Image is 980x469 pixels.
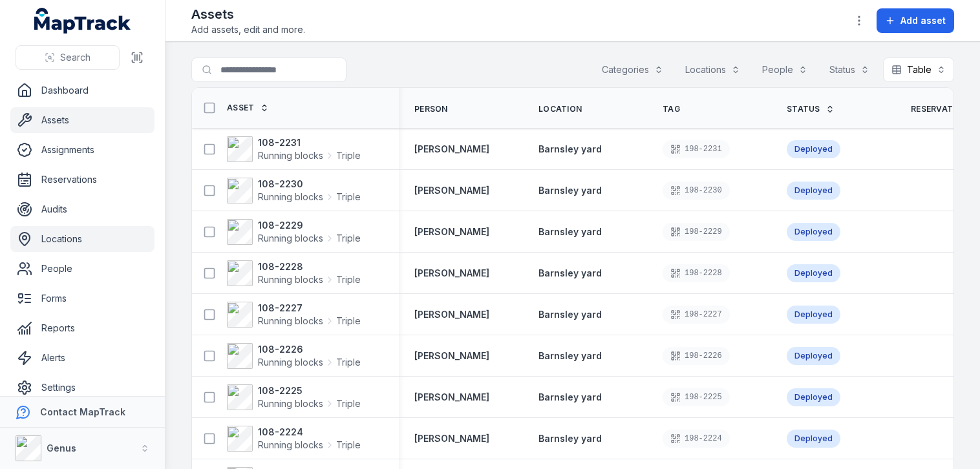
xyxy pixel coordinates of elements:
div: Deployed [787,182,840,200]
button: Search [16,45,120,70]
h2: Assets [191,5,305,23]
a: Locations [10,226,154,252]
strong: 108-2227 [258,302,361,315]
div: Deployed [787,388,840,406]
span: Barnsley yard [538,433,602,444]
button: Add asset [877,8,954,33]
a: 108-2227Running blocksTriple [227,302,361,328]
span: Barnsley yard [538,391,602,402]
strong: 108-2229 [258,219,361,232]
a: People [10,256,154,282]
a: 108-2228Running blocksTriple [227,260,361,286]
div: 198-2227 [663,306,730,324]
span: Barnsley yard [538,143,602,154]
strong: 108-2225 [258,384,361,397]
a: [PERSON_NAME] [414,391,489,404]
button: Table [883,57,954,82]
a: [PERSON_NAME] [414,267,489,280]
a: 108-2226Running blocksTriple [227,343,361,369]
div: 198-2224 [663,430,730,448]
span: Triple [336,191,361,203]
span: Reservation [911,104,968,114]
a: Assets [10,107,154,133]
div: Deployed [787,430,840,448]
span: Triple [336,356,361,369]
span: Barnsley yard [538,226,602,237]
a: Alerts [10,345,154,371]
span: Triple [336,273,361,286]
span: Barnsley yard [538,350,602,361]
a: Reports [10,315,154,341]
span: Person [414,104,448,114]
a: Status [787,104,835,114]
span: Running blocks [258,397,323,410]
span: Running blocks [258,439,323,452]
span: Barnsley yard [538,267,602,278]
span: Running blocks [258,315,323,328]
a: Barnsley yard [538,143,602,156]
span: Running blocks [258,356,323,369]
a: 108-2229Running blocksTriple [227,219,361,245]
span: Triple [336,397,361,410]
div: 198-2225 [663,388,730,406]
a: Dashboard [10,78,154,103]
a: [PERSON_NAME] [414,308,489,321]
a: [PERSON_NAME] [414,432,489,445]
span: Add asset [900,14,946,27]
span: Running blocks [258,273,323,286]
a: Barnsley yard [538,308,602,321]
a: Barnsley yard [538,225,602,238]
button: Status [821,57,878,82]
a: Barnsley yard [538,184,602,197]
span: Location [538,104,582,114]
div: Deployed [787,264,840,282]
a: Barnsley yard [538,391,602,404]
span: Asset [227,103,255,113]
strong: 108-2231 [258,136,361,149]
span: Running blocks [258,149,323,162]
strong: 108-2224 [258,426,361,439]
a: 108-2230Running blocksTriple [227,178,361,203]
strong: 108-2226 [258,343,361,356]
span: Tag [663,104,680,114]
div: 198-2229 [663,223,730,241]
a: [PERSON_NAME] [414,349,489,362]
button: People [754,57,816,82]
a: [PERSON_NAME] [414,225,489,238]
a: Barnsley yard [538,349,602,362]
a: Barnsley yard [538,267,602,280]
span: Triple [336,315,361,328]
span: Triple [336,232,361,245]
span: Barnsley yard [538,309,602,320]
span: Barnsley yard [538,185,602,196]
strong: [PERSON_NAME] [414,184,489,197]
div: Deployed [787,140,840,158]
a: Audits [10,196,154,222]
span: Triple [336,439,361,452]
a: [PERSON_NAME] [414,143,489,156]
a: 108-2225Running blocksTriple [227,384,361,410]
div: Deployed [787,223,840,241]
button: Locations [677,57,749,82]
div: 198-2231 [663,140,730,158]
a: Settings [10,375,154,401]
a: Barnsley yard [538,432,602,445]
div: 198-2226 [663,347,730,365]
a: Asset [227,103,269,113]
span: Running blocks [258,191,323,203]
strong: 108-2228 [258,260,361,273]
span: Triple [336,149,361,162]
a: MapTrack [34,8,131,34]
a: 108-2224Running blocksTriple [227,426,361,452]
button: Categories [593,57,672,82]
div: Deployed [787,347,840,365]
a: 108-2231Running blocksTriple [227,136,361,162]
strong: 108-2230 [258,178,361,191]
